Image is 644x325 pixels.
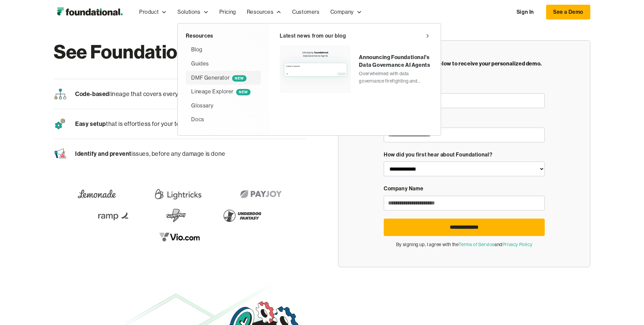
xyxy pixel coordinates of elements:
[186,71,261,85] a: DMF GeneratorNEW
[186,112,261,127] a: Docs
[139,8,159,16] div: Product
[134,1,172,23] div: Product
[236,89,251,95] span: NEW
[94,206,134,225] img: Ramp Logo
[280,32,346,40] div: Latest news from our blog
[459,242,494,247] a: Terms of Service
[54,5,126,19] a: home
[172,1,214,23] div: Solutions
[186,32,261,40] div: Resources
[359,53,430,68] div: Announcing Foundational's Data Governance AI Agents
[54,40,306,63] h1: See Foundational in
[54,87,67,101] img: Streamline code icon
[384,241,545,248] div: By signing up, I agree with the and
[177,8,200,16] div: Solutions
[510,5,541,19] a: Sign In
[384,82,545,91] div: Name
[191,74,247,82] div: DMF Generator
[384,184,545,193] div: Company Name
[153,185,204,203] img: Lightricks Logo
[75,89,224,99] p: lineage that covers every part of the stack
[359,70,430,85] div: Overwhelmed with data governance firefighting and never-ending struggles with a long list of requ...
[546,5,590,19] a: See a Demo
[54,147,67,160] img: Data Contracts Icon
[155,228,205,246] img: vio logo
[186,43,261,57] a: Blog
[325,1,367,23] div: Company
[186,57,261,71] a: Guides
[384,116,545,125] div: Company Email
[219,206,266,225] img: Underdog Fantasy Logo
[280,32,430,40] a: Latest news from our blog
[75,120,106,128] span: Easy setup
[191,115,204,124] div: Docs
[502,242,532,247] a: Privacy Policy
[236,185,286,203] img: Payjoy logo
[75,150,131,157] span: Identify and prevent
[186,85,261,99] a: Lineage ExplorerNEW
[75,119,213,129] p: that is effortless for your team to set up
[247,8,273,16] div: Resources
[191,87,250,96] div: Lineage Explorer
[177,23,441,136] nav: Resources
[191,45,202,54] div: Blog
[330,8,354,16] div: Company
[191,59,209,68] div: Guides
[384,150,545,159] div: How did you first hear about Foundational?
[75,149,225,159] p: issues, before any damage is done
[214,1,241,23] a: Pricing
[287,1,325,23] a: Customers
[186,99,261,113] a: Glossary
[280,45,430,93] a: Announcing Foundational's Data Governance AI AgentsOverwhelmed with data governance firefighting ...
[191,101,213,110] div: Glossary
[384,82,545,248] form: Demo Form
[232,75,247,82] span: NEW
[386,60,542,67] strong: Complete the form below to receive your personalized demo.
[54,5,126,19] img: Foundational Logo
[610,293,644,325] iframe: Chat Widget
[75,90,109,98] span: Code-based
[73,185,120,203] img: Lemonade Logo
[241,1,287,23] div: Resources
